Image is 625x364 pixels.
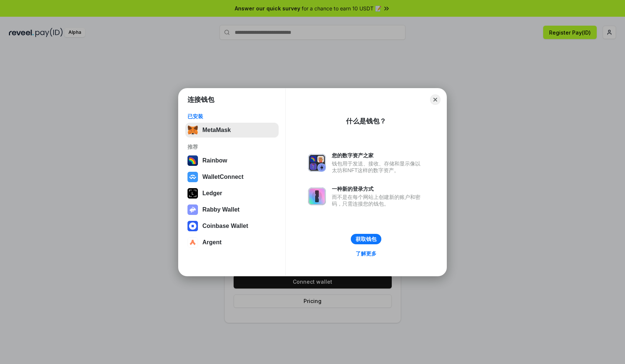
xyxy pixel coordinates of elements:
[187,95,214,104] h1: 连接钱包
[351,249,381,258] a: 了解更多
[356,236,376,242] div: 获取钱包
[356,250,376,257] div: 了解更多
[308,187,326,205] img: svg+xml,%3Csvg%20xmlns%3D%22http%3A%2F%2Fwww.w3.org%2F2000%2Fsvg%22%20fill%3D%22none%22%20viewBox...
[202,174,244,180] div: WalletConnect
[185,235,279,250] button: Argent
[202,206,240,213] div: Rabby Wallet
[202,239,222,246] div: Argent
[351,234,381,244] button: 获取钱包
[187,144,276,150] div: 推荐
[202,157,227,164] div: Rainbow
[185,153,279,168] button: Rainbow
[187,221,198,231] img: svg+xml,%3Csvg%20width%3D%2228%22%20height%3D%2228%22%20viewBox%3D%220%200%2028%2028%22%20fill%3D...
[308,154,326,172] img: svg+xml,%3Csvg%20xmlns%3D%22http%3A%2F%2Fwww.w3.org%2F2000%2Fsvg%22%20fill%3D%22none%22%20viewBox...
[332,152,424,159] div: 您的数字资产之家
[187,155,198,166] img: svg+xml,%3Csvg%20width%3D%22120%22%20height%3D%22120%22%20viewBox%3D%220%200%20120%20120%22%20fil...
[332,186,424,192] div: 一种新的登录方式
[185,202,279,217] button: Rabby Wallet
[187,113,276,120] div: 已安装
[187,204,198,215] img: svg+xml,%3Csvg%20xmlns%3D%22http%3A%2F%2Fwww.w3.org%2F2000%2Fsvg%22%20fill%3D%22none%22%20viewBox...
[185,170,279,184] button: WalletConnect
[187,188,198,199] img: svg+xml,%3Csvg%20xmlns%3D%22http%3A%2F%2Fwww.w3.org%2F2000%2Fsvg%22%20width%3D%2228%22%20height%3...
[332,160,424,174] div: 钱包用于发送、接收、存储和显示像以太坊和NFT这样的数字资产。
[185,123,279,138] button: MetaMask
[346,117,386,126] div: 什么是钱包？
[185,219,279,233] button: Coinbase Wallet
[187,237,198,248] img: svg+xml,%3Csvg%20width%3D%2228%22%20height%3D%2228%22%20viewBox%3D%220%200%2028%2028%22%20fill%3D...
[187,172,198,182] img: svg+xml,%3Csvg%20width%3D%2228%22%20height%3D%2228%22%20viewBox%3D%220%200%2028%2028%22%20fill%3D...
[202,190,222,197] div: Ledger
[185,186,279,201] button: Ledger
[202,127,231,133] div: MetaMask
[202,223,248,229] div: Coinbase Wallet
[187,125,198,135] img: svg+xml,%3Csvg%20fill%3D%22none%22%20height%3D%2233%22%20viewBox%3D%220%200%2035%2033%22%20width%...
[430,94,440,105] button: Close
[332,194,424,207] div: 而不是在每个网站上创建新的账户和密码，只需连接您的钱包。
